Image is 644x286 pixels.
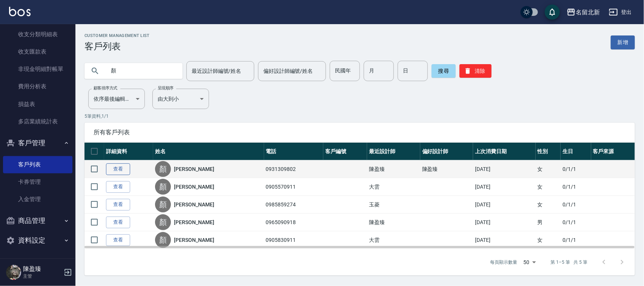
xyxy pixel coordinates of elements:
a: 新增 [611,35,635,49]
th: 客戶來源 [591,143,635,160]
th: 偏好設計師 [420,143,473,160]
button: 登出 [606,5,635,19]
td: 0905570911 [264,178,324,196]
a: 收支匯款表 [3,43,72,60]
td: 女 [536,231,561,249]
button: 搜尋 [432,64,456,78]
h3: 客戶列表 [85,41,150,52]
p: 每頁顯示數量 [490,259,518,266]
td: 0905830911 [264,231,324,249]
td: 0/1/1 [561,231,591,249]
p: 5 筆資料, 1 / 1 [85,113,635,120]
a: 入金管理 [3,191,72,208]
a: 非現金明細對帳單 [3,60,72,78]
td: 陳盈臻 [420,160,473,178]
a: [PERSON_NAME] [174,165,214,173]
a: [PERSON_NAME] [174,218,214,226]
td: 女 [536,196,561,214]
p: 主管 [23,273,61,280]
div: 顏 [155,214,171,230]
td: [DATE] [473,160,535,178]
td: 陳盈臻 [367,214,420,231]
input: 搜尋關鍵字 [106,61,177,81]
td: 陳盈臻 [367,160,420,178]
th: 生日 [561,143,591,160]
div: 顏 [155,179,171,195]
td: 0/1/1 [561,214,591,231]
td: 大雲 [367,231,420,249]
h2: Customer Management List [85,33,150,38]
a: 查看 [106,181,130,193]
td: 0931309802 [264,160,324,178]
td: [DATE] [473,178,535,196]
span: 所有客戶列表 [94,129,626,136]
a: 多店業績統計表 [3,113,72,130]
td: 0/1/1 [561,160,591,178]
th: 姓名 [153,143,264,160]
div: 顏 [155,197,171,212]
button: save [545,5,560,20]
td: 女 [536,160,561,178]
a: 查看 [106,199,130,211]
a: 損益表 [3,95,72,113]
div: 50 [521,252,539,272]
div: 顏 [155,232,171,248]
td: 女 [536,178,561,196]
button: 清除 [460,64,492,78]
a: 查看 [106,163,130,175]
button: 名留北新 [564,5,603,20]
th: 性別 [536,143,561,160]
button: 資料設定 [3,231,72,250]
td: 0985859274 [264,196,324,214]
label: 顧客排序方式 [94,85,117,91]
img: Person [6,265,21,280]
a: 客戶列表 [3,156,72,173]
td: 玉菱 [367,196,420,214]
div: 由大到小 [152,89,209,109]
h5: 陳盈臻 [23,265,61,273]
th: 客戶編號 [323,143,367,160]
a: [PERSON_NAME] [174,201,214,208]
button: 客戶管理 [3,133,72,153]
a: 費用分析表 [3,78,72,95]
div: 顏 [155,161,171,177]
th: 最近設計師 [367,143,420,160]
td: 0/1/1 [561,196,591,214]
a: 查看 [106,234,130,246]
a: 查看 [106,217,130,228]
td: [DATE] [473,214,535,231]
div: 名留北新 [576,8,600,17]
a: 收支分類明細表 [3,26,72,43]
td: 0/1/1 [561,178,591,196]
a: [PERSON_NAME] [174,183,214,191]
p: 第 1–5 筆 共 5 筆 [551,259,587,266]
a: 卡券管理 [3,173,72,191]
th: 詳細資料 [104,143,153,160]
img: Logo [9,7,31,16]
div: 依序最後編輯時間 [88,89,145,109]
a: [PERSON_NAME] [174,236,214,244]
th: 電話 [264,143,324,160]
td: 大雲 [367,178,420,196]
button: 商品管理 [3,211,72,231]
td: [DATE] [473,231,535,249]
td: [DATE] [473,196,535,214]
td: 男 [536,214,561,231]
th: 上次消費日期 [473,143,535,160]
td: 0965090918 [264,214,324,231]
label: 呈現順序 [158,85,174,91]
